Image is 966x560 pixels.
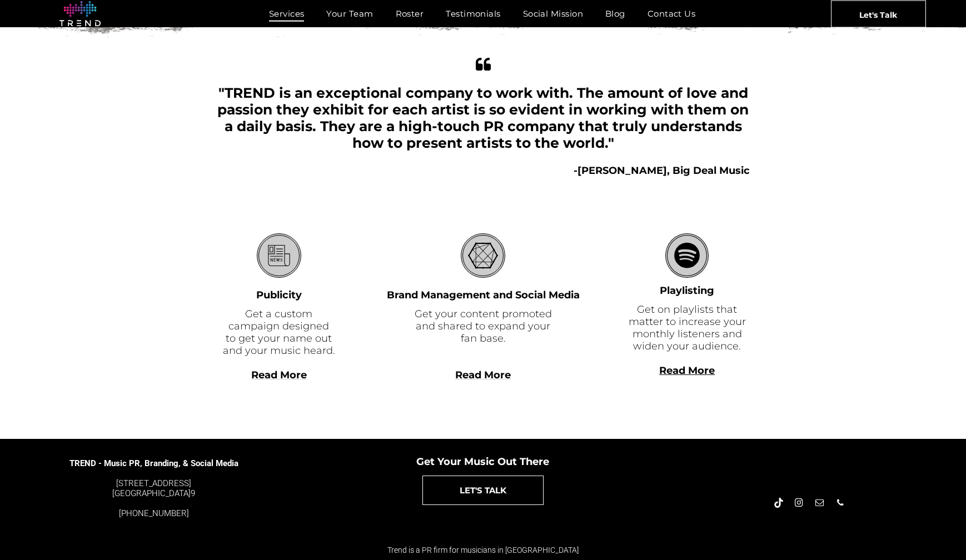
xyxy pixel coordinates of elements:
a: LET'S TALK [422,476,544,505]
span: LET'S TALK [460,476,506,504]
span: TREND - Music PR, Branding, & Social Media [69,458,238,468]
span: Trend is a PR firm for musicians in [GEOGRAPHIC_DATA] [387,546,579,554]
a: Your Team [315,6,384,22]
b: -[PERSON_NAME], Big Deal Music [574,164,750,177]
span: Get Your Music Out There [416,456,549,468]
span: "TREND is an exceptional company to work with. The amount of love and passion they exhibit for ea... [217,84,749,151]
a: Blog [594,6,636,22]
a: Testimonials [435,6,511,22]
a: Social Mission [512,6,594,22]
font: Get on playlists that matter to increase your monthly listeners and widen your audience. [629,303,746,352]
a: Roster [385,6,435,22]
font: Publicity [256,289,302,301]
a: Contact Us [636,6,707,22]
a: Read More [659,364,715,377]
a: [PHONE_NUMBER] [119,508,189,518]
font: Get a custom campaign designed to get your name out and your music heard. [223,308,335,357]
div: 9 [69,478,239,498]
iframe: Chat Widget [766,431,966,560]
font: [STREET_ADDRESS] [GEOGRAPHIC_DATA] [112,478,191,498]
span: Let's Talk [859,1,897,28]
font: Playlisting [660,284,714,297]
font: Get your content promoted and shared to expand your fan base. [415,308,552,344]
font: Brand Management and Social Media [387,289,580,301]
img: logo [59,1,101,27]
a: Read More [455,369,511,381]
a: Services [258,6,316,22]
div: Read More [624,377,750,389]
a: [STREET_ADDRESS][GEOGRAPHIC_DATA] [112,478,191,498]
a: Read More [251,369,307,381]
